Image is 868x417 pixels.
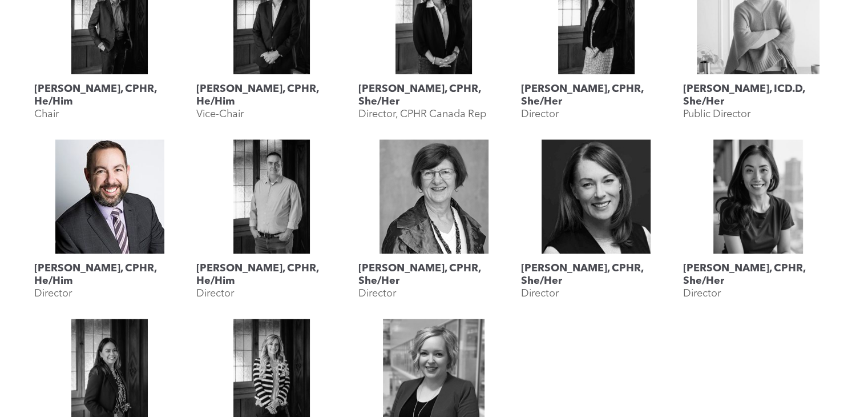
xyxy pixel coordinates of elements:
[34,287,72,300] p: Director
[683,83,834,108] h3: [PERSON_NAME], ICD.D, She/Her
[521,139,672,254] a: Karen Krull, CPHR, She/Her
[683,262,834,287] h3: [PERSON_NAME], CPHR, She/Her
[196,139,347,254] a: Rob Dombowsky, CPHR, He/Him
[196,287,234,300] p: Director
[196,108,244,121] p: Vice-Chair
[358,262,509,287] h3: [PERSON_NAME], CPHR, She/Her
[358,139,509,254] a: Landis Jackson, CPHR, She/Her
[358,83,509,108] h3: [PERSON_NAME], CPHR, She/Her
[521,262,672,287] h3: [PERSON_NAME], CPHR, She/Her
[358,287,396,300] p: Director
[34,83,185,108] h3: [PERSON_NAME], CPHR, He/Him
[34,139,185,254] a: Rob Caswell, CPHR, He/Him
[683,287,721,300] p: Director
[196,262,347,287] h3: [PERSON_NAME], CPHR, He/Him
[521,83,672,108] h3: [PERSON_NAME], CPHR, She/Her
[358,108,486,121] p: Director, CPHR Canada Rep
[34,262,185,287] h3: [PERSON_NAME], CPHR, He/Him
[34,108,59,121] p: Chair
[521,108,559,121] p: Director
[196,83,347,108] h3: [PERSON_NAME], CPHR, He/Him
[683,108,750,121] p: Public Director
[521,287,559,300] p: Director
[683,139,834,254] a: Rebecca Lee, CPHR, She/Her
